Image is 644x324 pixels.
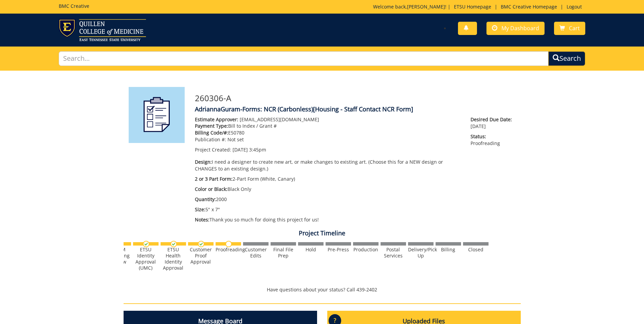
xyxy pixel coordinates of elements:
p: [DATE] [471,116,515,130]
p: [EMAIL_ADDRESS][DOMAIN_NAME] [195,116,461,123]
a: Cart [554,22,585,35]
img: checkmark [198,241,204,247]
div: Proofreading [216,247,241,253]
div: Customer Proof Approval [188,247,214,265]
button: Search [548,51,585,66]
p: I need a designer to create new art, or make changes to existing art. (Choose this for a NEW desi... [195,159,461,172]
h3: 260306-A [195,94,516,103]
span: Desired Due Date: [471,116,515,123]
img: ETSU logo [59,19,146,41]
span: Payment Type: [195,123,228,129]
span: Not set [227,136,244,143]
img: Product featured image [129,87,185,143]
span: My Dashboard [501,24,539,32]
div: Delivery/Pick Up [408,247,434,259]
span: Status: [471,133,515,140]
p: Have questions about your status? Call 439-2402 [124,286,521,293]
div: Billing [436,247,461,253]
span: Estimate Approver: [195,116,238,123]
span: Billing Code/#: [195,129,228,136]
p: E50780 [195,129,461,136]
div: ETSU Identity Approval (UMC) [133,247,159,271]
span: Cart [569,24,580,32]
span: [DATE] 3:45pm [233,146,266,153]
span: Publication #: [195,136,226,143]
div: Pre-Press [326,247,351,253]
p: Bill to Index / Grant # [195,123,461,129]
span: Design: [195,159,212,165]
span: 2 or 3 Part Form: [195,176,233,182]
img: checkmark [170,241,177,247]
input: Search... [59,51,549,66]
div: Postal Services [381,247,406,259]
h4: AdriannaGuram-Forms: NCR (Carbonless) [195,106,516,113]
h4: Project Timeline [124,230,521,237]
a: [PERSON_NAME] [407,3,445,10]
a: ETSU Homepage [450,3,495,10]
span: Color or Black: [195,186,227,192]
p: Black Only [195,186,461,193]
img: checkmark [143,241,149,247]
span: Project Created: [195,146,231,153]
p: Thank you so much for doing this project for us! [195,216,461,223]
div: Hold [298,247,324,253]
h5: BMC Creative [59,3,89,8]
div: Final File Prep [271,247,296,259]
img: no [225,241,232,247]
div: Closed [463,247,489,253]
span: Size: [195,206,205,213]
span: Quantity: [195,196,216,202]
span: [Housing - Staff Contact NCR Form] [313,105,413,113]
p: 5" x 7" [195,206,461,213]
p: Proofreading [471,133,515,147]
p: 2-Part Form (White, Canary) [195,176,461,182]
a: Logout [563,3,585,10]
div: Production [353,247,379,253]
span: Notes: [195,216,209,223]
p: Welcome back, ! | | | [373,3,585,10]
a: My Dashboard [486,22,545,35]
div: Customer Edits [243,247,269,259]
p: 2000 [195,196,461,203]
a: BMC Creative Homepage [497,3,560,10]
div: ETSU Health Identity Approval [161,247,186,271]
